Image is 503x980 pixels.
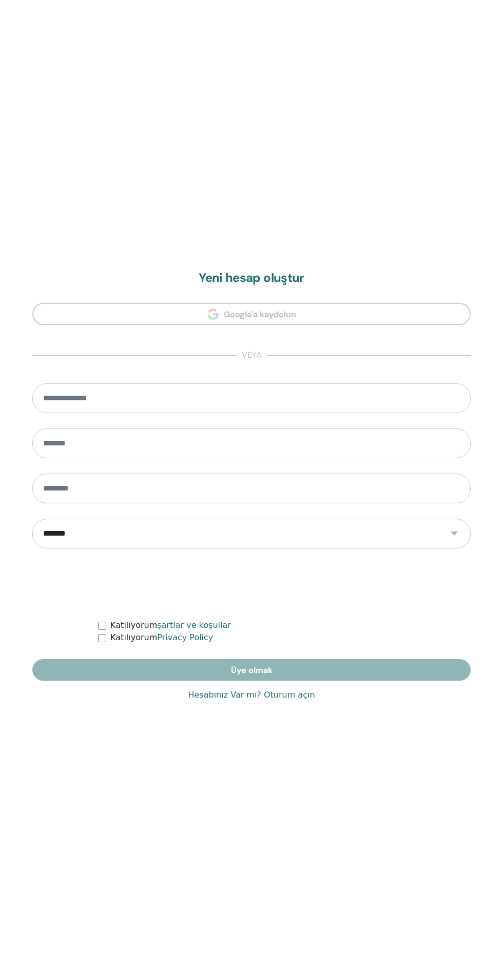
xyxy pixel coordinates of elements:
[188,689,315,701] a: Hesabınız Var mı? Oturum açın
[157,620,231,630] a: şartlar ve koşullar
[173,564,330,604] iframe: reCAPTCHA
[110,631,213,644] label: Katılıyorum
[157,632,213,642] a: Privacy Policy
[32,271,471,285] h2: Yeni hesap oluştur
[237,350,267,362] span: veya
[110,619,231,631] label: Katılıyorum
